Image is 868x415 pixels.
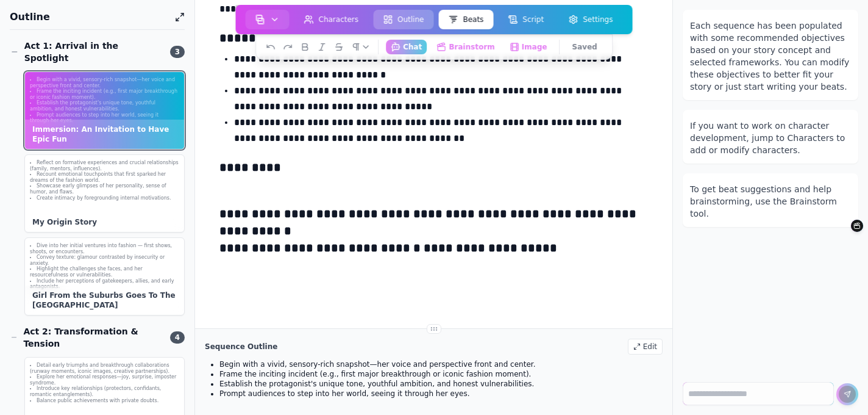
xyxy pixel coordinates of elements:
[25,120,184,149] div: Immersion: An Invitation to Have Epic Fun
[294,10,369,29] button: Characters
[558,10,622,29] button: Settings
[567,40,602,54] button: Saved
[30,398,179,404] li: Balance public achievements with private doubts.
[628,339,663,355] div: Edit
[690,120,851,156] div: If you want to work on character development, jump to Characters to add or modify characters.
[386,40,427,54] button: Chat
[10,10,170,24] h1: Outline
[30,195,179,201] li: Create intimacy by foregrounding internal motivations.
[438,10,493,29] button: Beats
[505,40,552,54] button: Image
[292,7,371,32] a: Characters
[219,359,663,369] li: Begin with a vivid, sensory-rich snapshot—her voice and perspective front and center.
[30,77,179,88] li: Begin with a vivid, sensory-rich snapshot—her voice and perspective front and center.
[373,10,433,29] button: Outline
[30,171,179,183] li: Recount emotional touchpoints that first sparked her dreams of the fashion world.
[30,160,179,171] li: Reflect on formative experiences and crucial relationships (family, mentors, influences).
[219,389,663,399] li: Prompt audiences to step into her world, seeing it through her eyes.
[30,243,179,254] li: Dive into her initial ventures into fashion — first shows, shoots, or encounters.
[436,7,496,32] a: Beats
[851,220,863,232] button: Brainstorm
[205,342,277,352] h2: Sequence Outline
[371,7,436,32] a: Outline
[30,363,179,374] li: Detail early triumphs and breakthrough collaborations (runway moments, iconic images, creative pa...
[690,20,851,93] div: Each sequence has been populated with some recommended objectives based on your story concept and...
[255,15,265,24] img: storyboard
[30,88,179,100] li: Frame the inciting incident (e.g., first major breakthrough or iconic fashion moment).
[25,212,184,232] div: My Origin Story
[219,369,663,379] li: Frame the inciting incident (e.g., first major breakthrough or iconic fashion moment).
[30,278,179,290] li: Include her perceptions of gatekeepers, allies, and early antagonists.
[10,40,163,64] div: Act 1: Arrival in the Spotlight
[170,46,185,58] span: 3
[30,374,179,386] li: Explore her emotional responses—joy, surprise, imposter syndrome.
[30,266,179,278] li: Highlight the challenges she faces, and her resourcefulness or vulnerabilities.
[556,7,625,32] a: Settings
[30,386,179,397] li: Introduce key relationships (protectors, confidants, romantic entanglements).
[30,183,179,195] li: Showcase early glimpses of her personality, sense of humor, and flaws.
[30,100,179,112] li: Establish the protagonist's unique tone, youthful ambition, and honest vulnerabilities.
[170,331,185,344] span: 4
[30,254,179,266] li: Convey texture: glamour contrasted by insecurity or anxiety.
[10,325,163,350] div: Act 2: Transformation & Tension
[496,7,556,32] a: Script
[498,10,553,29] button: Script
[30,112,179,124] li: Prompt audiences to step into her world, seeing it through her eyes.
[25,286,184,315] div: Girl From the Suburbs Goes To The [GEOGRAPHIC_DATA]
[219,379,663,389] li: Establish the protagonist's unique tone, youthful ambition, and honest vulnerabilities.
[690,183,851,220] div: To get beat suggestions and help brainstorming, use the Brainstorm tool.
[432,40,499,54] button: Brainstorm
